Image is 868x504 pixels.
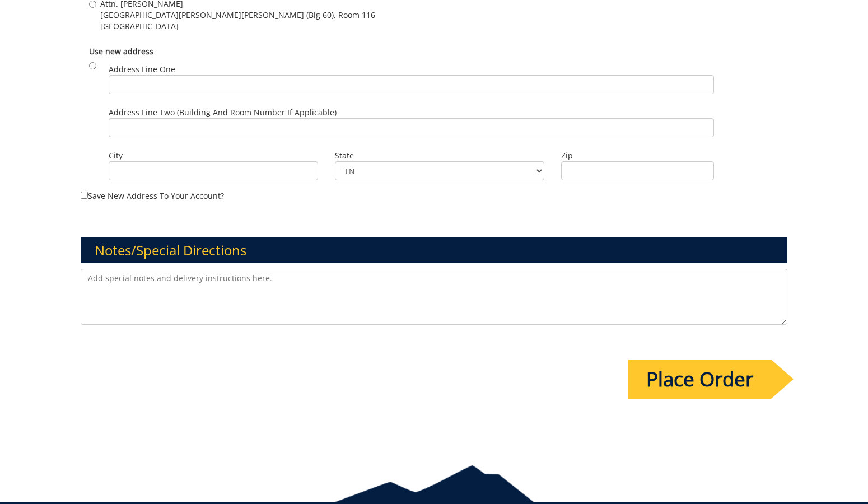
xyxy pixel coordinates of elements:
input: Attn. [PERSON_NAME] [GEOGRAPHIC_DATA][PERSON_NAME][PERSON_NAME] (Blg 60), Room 116 [GEOGRAPHIC_DATA] [89,1,96,8]
label: Address Line One [109,64,714,94]
input: Zip [561,161,714,180]
h3: Notes/Special Directions [81,237,787,263]
input: City [109,161,318,180]
input: Save new address to your account? [81,192,88,199]
label: Address Line Two (Building and Room Number if applicable) [109,107,714,137]
input: Address Line Two (Building and Room Number if applicable) [109,118,714,137]
label: State [335,150,544,161]
label: City [109,150,318,161]
span: [GEOGRAPHIC_DATA] [100,21,375,32]
label: Zip [561,150,714,161]
span: [GEOGRAPHIC_DATA][PERSON_NAME][PERSON_NAME] (Blg 60), Room 116 [100,10,375,21]
b: Use new address [89,46,153,57]
input: Place Order [628,360,771,399]
input: Address Line One [109,75,714,94]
